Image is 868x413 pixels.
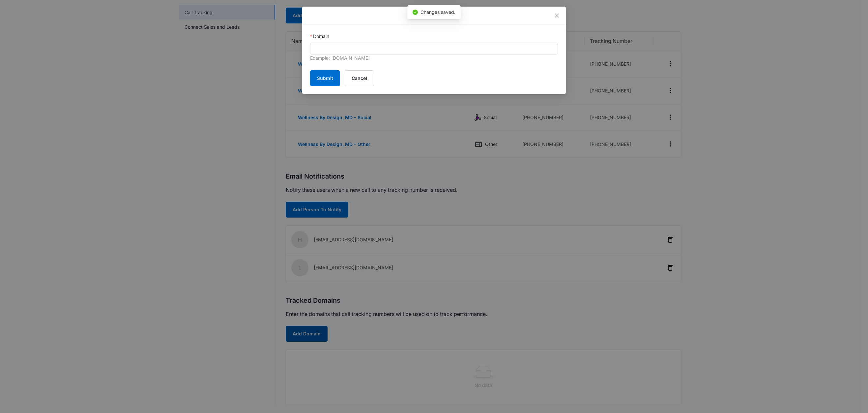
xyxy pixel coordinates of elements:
[420,9,455,15] span: Changes saved.
[310,12,558,19] div: Add Domain
[345,70,374,86] button: Cancel
[554,13,560,18] span: close
[310,54,558,62] div: Example: [DOMAIN_NAME]
[413,10,418,15] span: check-circle
[548,7,566,24] button: Close
[310,43,558,54] input: Domain
[310,70,340,86] button: Submit
[310,33,329,40] label: Domain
